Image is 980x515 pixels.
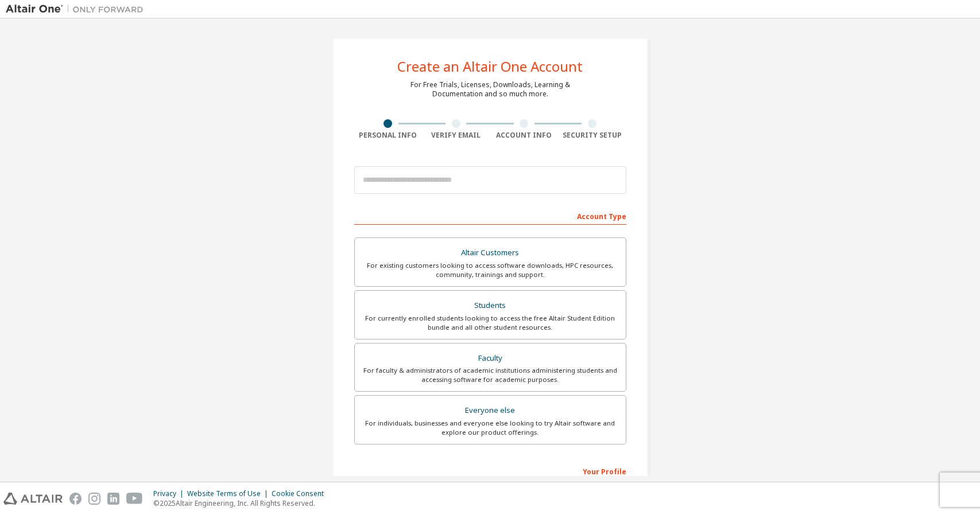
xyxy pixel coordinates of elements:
[153,498,331,508] p: © 2025 Altair Engineering, Inc. All Rights Reserved.
[354,462,626,480] div: Your Profile
[397,60,583,73] div: Create an Altair One Account
[88,493,100,505] img: instagram.svg
[362,366,619,384] div: For faculty & administrators of academic institutions administering students and accessing softwa...
[558,131,626,140] div: Security Setup
[362,261,619,279] div: For existing customers looking to access software downloads, HPC resources, community, trainings ...
[362,298,619,314] div: Students
[354,206,626,225] div: Account Type
[362,419,619,437] div: For individuals, businesses and everyone else looking to try Altair software and explore our prod...
[69,493,82,505] img: facebook.svg
[362,350,619,366] div: Faculty
[272,489,331,498] div: Cookie Consent
[107,493,119,505] img: linkedin.svg
[126,493,143,505] img: youtube.svg
[362,314,619,332] div: For currently enrolled students looking to access the free Altair Student Edition bundle and all ...
[354,131,423,140] div: Personal Info
[362,245,619,261] div: Altair Customers
[362,403,619,419] div: Everyone else
[187,489,272,498] div: Website Terms of Use
[422,131,490,140] div: Verify Email
[490,131,559,140] div: Account Info
[410,80,570,99] div: For Free Trials, Licenses, Downloads, Learning & Documentation and so much more.
[6,3,149,15] img: Altair One
[153,489,187,498] div: Privacy
[3,493,63,505] img: altair_logo.svg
